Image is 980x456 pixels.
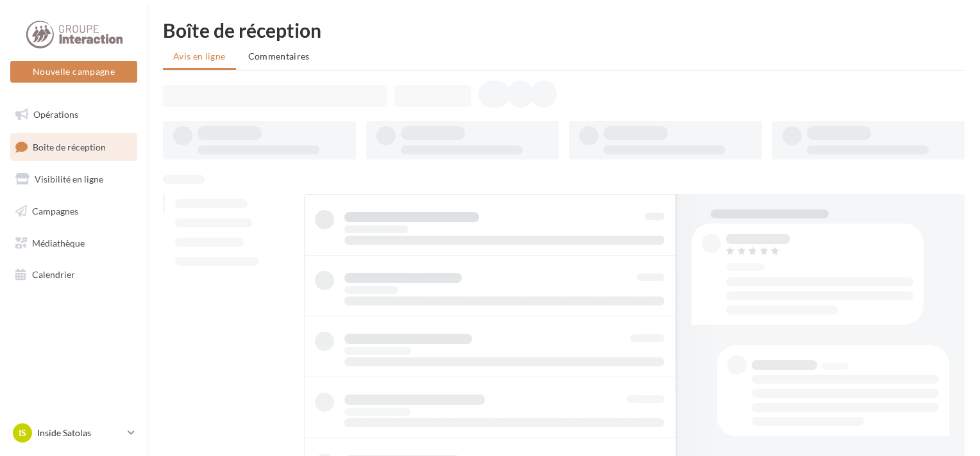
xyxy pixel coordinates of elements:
a: Visibilité en ligne [8,166,140,193]
p: Inside Satolas [37,427,122,439]
a: Boîte de réception [8,133,140,161]
a: Opérations [8,101,140,128]
div: Boîte de réception [163,20,965,40]
span: Campagnes [32,206,78,216]
a: IS Inside Satolas [10,421,137,445]
a: Médiathèque [8,230,140,257]
span: Médiathèque [32,237,85,248]
span: Boîte de réception [33,141,106,152]
a: Campagnes [8,198,140,225]
button: Nouvelle campagne [10,61,137,83]
a: Calendrier [8,261,140,288]
span: Commentaires [248,51,310,61]
span: Calendrier [32,269,75,280]
span: IS [19,427,26,439]
span: Opérations [33,109,78,120]
span: Visibilité en ligne [35,174,103,184]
